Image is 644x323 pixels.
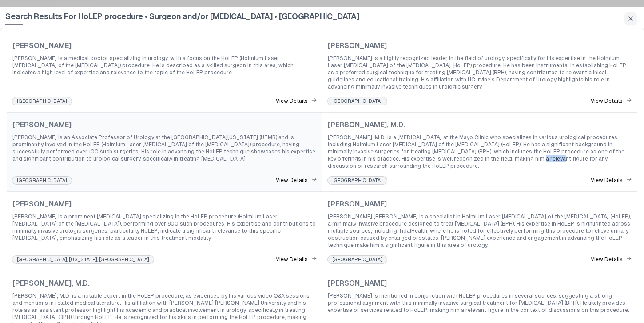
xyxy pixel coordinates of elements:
[328,292,632,314] span: [PERSON_NAME] is mentioned in conjunction with HoLEP procedures in several sources, suggesting a ...
[591,177,632,184] a: View Details
[12,120,72,130] span: [PERSON_NAME]
[328,256,387,263] div: [GEOGRAPHIC_DATA]
[12,97,72,105] div: [GEOGRAPHIC_DATA]
[328,120,405,130] span: [PERSON_NAME], M.D.
[276,97,317,105] a: View Details
[328,40,387,51] span: [PERSON_NAME]
[276,177,317,184] a: View Details
[12,134,317,162] span: [PERSON_NAME] is an Associate Professor of Urology at the [GEOGRAPHIC_DATA][US_STATE] (UTMB) and ...
[12,55,317,76] span: [PERSON_NAME] is a medical doctor specializing in urology, with a focus on the HoLEP (Holmium Las...
[328,278,387,289] span: [PERSON_NAME]
[5,10,359,25] span: Search Results For HoLEP procedure • Surgeon and/or [MEDICAL_DATA] • [GEOGRAPHIC_DATA]
[328,213,632,249] span: [PERSON_NAME] [PERSON_NAME] is a specialist in Holmium Laser [MEDICAL_DATA] of the [MEDICAL_DATA]...
[12,40,72,51] span: [PERSON_NAME]
[276,256,317,263] a: View Details
[328,199,387,210] span: [PERSON_NAME]
[12,177,72,184] div: [GEOGRAPHIC_DATA]
[12,199,72,210] span: [PERSON_NAME]
[591,97,632,105] a: View Details
[328,177,387,184] div: [GEOGRAPHIC_DATA]
[591,256,632,263] a: View Details
[12,278,90,289] span: [PERSON_NAME], M.D.
[328,134,632,170] span: [PERSON_NAME], M.D. is a [MEDICAL_DATA] at the Mayo Clinic who specializes in various urological ...
[328,55,632,90] span: [PERSON_NAME] is a highly recognized leader in the field of urology, specifically for his experti...
[12,256,154,263] div: [GEOGRAPHIC_DATA], [US_STATE], [GEOGRAPHIC_DATA]
[12,213,317,242] span: [PERSON_NAME] is a prominent [MEDICAL_DATA] specializing in the HoLEP procedure (Holmium Laser [M...
[328,97,387,105] div: [GEOGRAPHIC_DATA]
